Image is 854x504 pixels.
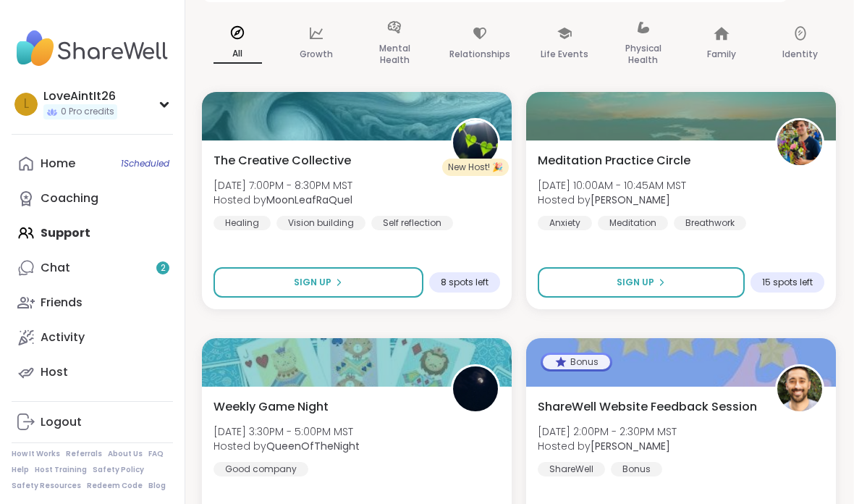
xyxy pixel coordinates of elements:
p: Family [707,46,736,63]
a: FAQ [148,449,164,459]
a: Referrals [66,449,102,459]
div: Home [41,156,75,172]
a: Home1Scheduled [12,146,173,181]
span: [DATE] 3:30PM - 5:00PM MST [213,424,360,439]
span: [DATE] 2:00PM - 2:30PM MST [538,424,677,439]
a: Friends [12,285,173,320]
span: Weekly Game Night [213,398,329,416]
b: [PERSON_NAME] [591,193,670,207]
a: Coaching [12,181,173,216]
p: All [213,45,262,64]
div: Host [41,364,68,380]
p: Mental Health [371,40,419,69]
span: [DATE] 7:00PM - 8:30PM MST [213,178,352,193]
div: Anxiety [538,216,592,230]
img: QueenOfTheNight [453,366,498,411]
div: Activity [41,329,85,345]
span: 1 Scheduled [121,158,169,169]
img: MoonLeafRaQuel [453,120,498,165]
span: 2 [161,262,166,274]
div: Bonus [543,355,610,369]
a: Safety Policy [93,465,144,475]
div: Coaching [41,190,98,206]
button: Sign Up [213,267,423,298]
b: MoonLeafRaQuel [266,193,352,207]
span: Meditation Practice Circle [538,152,690,169]
button: Sign Up [538,267,745,298]
div: Friends [41,295,83,311]
a: Host [12,355,173,390]
span: 0 Pro credits [61,106,114,118]
b: [PERSON_NAME] [591,439,670,453]
span: Hosted by [213,193,352,207]
img: Nicholas [777,120,822,165]
img: brett [777,366,822,411]
div: New Host! 🎉 [442,159,509,176]
a: Redeem Code [87,481,143,491]
div: Self reflection [371,216,453,230]
img: ShareWell Nav Logo [12,23,173,74]
div: Good company [213,462,308,476]
a: Help [12,465,29,475]
p: Growth [300,46,333,63]
a: Blog [148,481,166,491]
span: 15 spots left [762,277,813,288]
p: Identity [782,46,818,63]
span: L [24,95,29,114]
div: LoveAintIt26 [43,88,117,104]
span: The Creative Collective [213,152,351,169]
p: Relationships [449,46,510,63]
div: Bonus [611,462,662,476]
div: Meditation [598,216,668,230]
a: Activity [12,320,173,355]
span: 8 spots left [441,277,489,288]
div: Vision building [276,216,365,230]
span: Hosted by [213,439,360,453]
div: Chat [41,260,70,276]
a: Logout [12,405,173,440]
div: ShareWell [538,462,605,476]
a: How It Works [12,449,60,459]
a: Host Training [35,465,87,475]
div: Breathwork [674,216,746,230]
p: Physical Health [619,40,667,69]
a: Chat2 [12,251,173,285]
p: Life Events [541,46,588,63]
a: About Us [108,449,143,459]
span: [DATE] 10:00AM - 10:45AM MST [538,178,686,193]
a: Safety Resources [12,481,81,491]
span: Hosted by [538,439,677,453]
div: Logout [41,414,82,430]
div: Healing [213,216,271,230]
span: Sign Up [294,276,331,289]
span: Hosted by [538,193,686,207]
span: ShareWell Website Feedback Session [538,398,757,416]
b: QueenOfTheNight [266,439,360,453]
span: Sign Up [617,276,654,289]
